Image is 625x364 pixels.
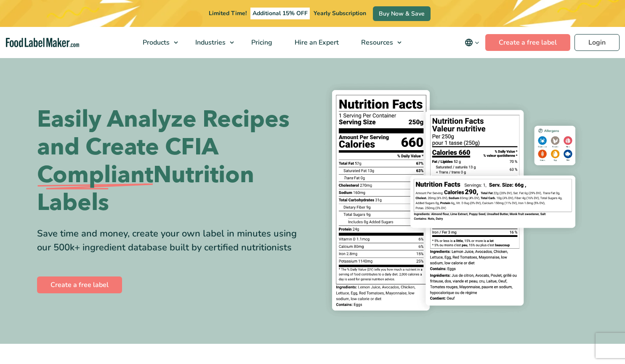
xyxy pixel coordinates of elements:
a: Resources [350,27,406,58]
a: Industries [184,27,238,58]
a: Hire an Expert [284,27,348,58]
span: Hire an Expert [292,38,340,47]
a: Products [132,27,182,58]
span: Resources [359,38,394,47]
span: Compliant [37,161,153,189]
span: Products [140,38,170,47]
div: Save time and money, create your own label in minutes using our 500k+ ingredient database built b... [37,227,306,255]
span: Limited Time! [209,9,247,17]
a: Buy Now & Save [373,6,431,21]
h1: Easily Analyze Recipes and Create CFIA Nutrition Labels [37,106,306,217]
a: Create a free label [37,276,122,293]
span: Industries [193,38,226,47]
span: Yearly Subscription [314,9,366,17]
span: Additional 15% OFF [250,8,310,19]
a: Login [574,34,620,51]
span: Pricing [249,38,273,47]
a: Pricing [240,27,282,58]
a: Create a free label [485,34,570,51]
